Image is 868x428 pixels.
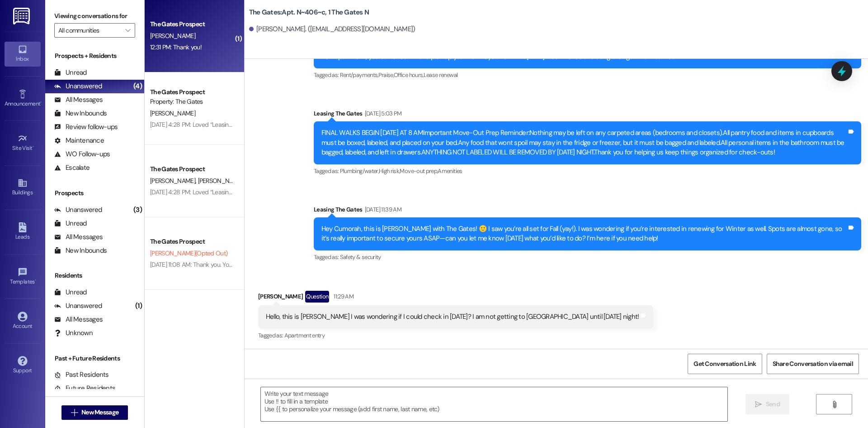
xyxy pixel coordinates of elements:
[258,329,654,342] div: Tagged as:
[133,299,144,313] div: (1)
[688,354,762,374] button: Get Conversation Link
[54,232,103,242] div: All Messages
[54,122,118,132] div: Review follow-ups
[693,359,756,369] span: Get Conversation Link
[363,109,402,118] div: [DATE] 5:03 PM
[61,405,128,420] button: New Message
[54,149,110,159] div: WO Follow-ups
[45,354,144,363] div: Past + Future Residents
[331,292,354,301] div: 11:29 AM
[378,71,394,79] span: Praise ,
[5,175,41,200] a: Buildings
[45,271,144,280] div: Residents
[150,164,234,174] div: The Gates Prospect
[150,32,195,40] span: [PERSON_NAME]
[54,328,93,338] div: Unknown
[54,246,107,255] div: New Inbounds
[340,253,381,261] span: Safety & security
[45,188,144,198] div: Prospects
[284,332,325,339] span: Apartment entry
[394,71,424,79] span: Office hours ,
[150,19,234,29] div: The Gates Prospect
[340,71,378,79] span: Rent/payments ,
[54,219,87,228] div: Unread
[150,237,234,246] div: The Gates Prospect
[54,370,109,380] div: Past Residents
[5,131,41,155] a: Site Visit •
[125,27,130,34] i: 
[150,109,195,117] span: [PERSON_NAME]
[5,42,41,66] a: Inbox
[266,312,639,322] div: Hello, this is [PERSON_NAME] I was wondering if I could check in [DATE]? I am not getting to [GEO...
[314,68,861,82] div: Tagged as:
[379,167,400,175] span: High risk ,
[773,359,853,369] span: Share Conversation via email
[198,177,245,185] span: [PERSON_NAME]
[5,309,41,333] a: Account
[314,250,861,264] div: Tagged as:
[54,315,103,324] div: All Messages
[40,99,42,106] span: •
[767,354,859,374] button: Share Conversation via email
[5,353,41,378] a: Support
[54,205,102,215] div: Unanswered
[150,260,597,269] div: [DATE] 11:08 AM: Thank you. You will no longer receive texts from this thread. Please reply with ...
[35,277,36,284] span: •
[321,128,847,157] div: FINAL WALKS BEGIN [DATE] AT 8 AMImportant Move-Out Prep Reminder:Nothing may be left on any carpe...
[314,109,861,121] div: Leasing The Gates
[150,87,234,97] div: The Gates Prospect
[249,8,369,17] b: The Gates: Apt. N~406~c, 1 The Gates N
[54,9,135,23] label: Viewing conversations for
[766,399,780,409] span: Send
[150,97,234,106] div: Property: The Gates
[54,109,107,118] div: New Inbounds
[438,167,462,175] span: Amenities
[400,167,438,175] span: Move-out prep ,
[831,401,838,408] i: 
[249,24,415,34] div: [PERSON_NAME]. ([EMAIL_ADDRESS][DOMAIN_NAME])
[54,301,102,311] div: Unanswered
[150,177,198,185] span: [PERSON_NAME]
[305,291,329,302] div: Question
[54,136,104,145] div: Maintenance
[424,71,458,79] span: Lease renewal
[258,291,654,305] div: [PERSON_NAME]
[54,384,115,393] div: Future Residents
[13,8,32,24] img: ResiDesk Logo
[71,409,78,416] i: 
[150,43,202,51] div: 12:31 PM: Thank you!
[363,205,401,214] div: [DATE] 11:39 AM
[131,203,144,217] div: (3)
[54,163,90,173] div: Escalate
[755,401,762,408] i: 
[58,23,121,38] input: All communities
[150,249,227,257] span: [PERSON_NAME] (Opted Out)
[45,51,144,61] div: Prospects + Residents
[314,164,861,178] div: Tagged as:
[131,79,144,93] div: (4)
[54,68,87,77] div: Unread
[54,288,87,297] div: Unread
[54,82,102,91] div: Unanswered
[340,167,379,175] span: Plumbing/water ,
[314,205,861,217] div: Leasing The Gates
[5,264,41,289] a: Templates •
[54,95,103,105] div: All Messages
[33,144,34,150] span: •
[321,224,847,244] div: Hey Cumorah, this is [PERSON_NAME] with The Gates! 🙂 I saw you’re all set for Fall (yay!). I was ...
[5,220,41,244] a: Leads
[81,408,118,417] span: New Message
[745,394,789,414] button: Send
